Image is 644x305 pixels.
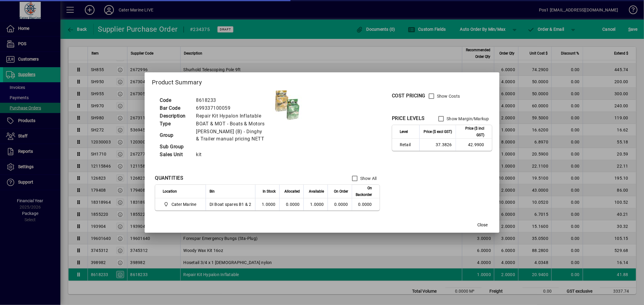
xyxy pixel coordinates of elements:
[193,112,273,120] td: Repair Kit Hypalon Inflatable
[303,198,328,210] td: 1.0000
[163,188,177,195] span: Location
[460,125,484,138] span: Price ($ incl GST)
[157,143,193,151] td: Sub Group
[193,120,273,128] td: BOAT & MOT - Boats & Motors
[400,128,408,135] span: Level
[157,96,193,104] td: Code
[352,198,380,210] td: 0.0000
[279,198,303,210] td: 0.0000
[157,151,193,159] td: Sales Unit
[356,185,372,198] span: On Backorder
[309,188,324,195] span: Available
[193,104,273,112] td: 699337100059
[155,175,183,182] div: QUANTITIES
[473,219,492,230] button: Close
[284,188,300,195] span: Allocated
[456,139,492,151] td: 42.9900
[157,128,193,143] td: Group
[392,92,425,99] div: COST PRICING
[206,198,255,210] td: DI Boat spares B1 & 2
[193,151,273,159] td: kit
[157,112,193,120] td: Description
[171,201,197,207] span: Cater Marine
[392,115,425,122] div: PRICE LEVELS
[163,201,199,208] span: Cater Marine
[193,128,273,143] td: [PERSON_NAME] (B) - Dinghy & Trailer manual pricing NETT
[436,93,460,99] label: Show Costs
[419,139,456,151] td: 37.3826
[400,142,416,148] span: Retail
[477,222,488,228] span: Close
[255,198,279,210] td: 1.0000
[334,188,348,195] span: On Order
[157,120,193,128] td: Type
[424,128,452,135] span: Price ($ excl GST)
[193,96,273,104] td: 8618233
[273,90,303,120] img: contain
[359,175,377,181] label: Show All
[145,72,499,90] h2: Product Summary
[263,188,276,195] span: In Stock
[157,104,193,112] td: Bar Code
[445,116,489,122] label: Show Margin/Markup
[334,202,348,207] span: 0.0000
[210,188,215,195] span: Bin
